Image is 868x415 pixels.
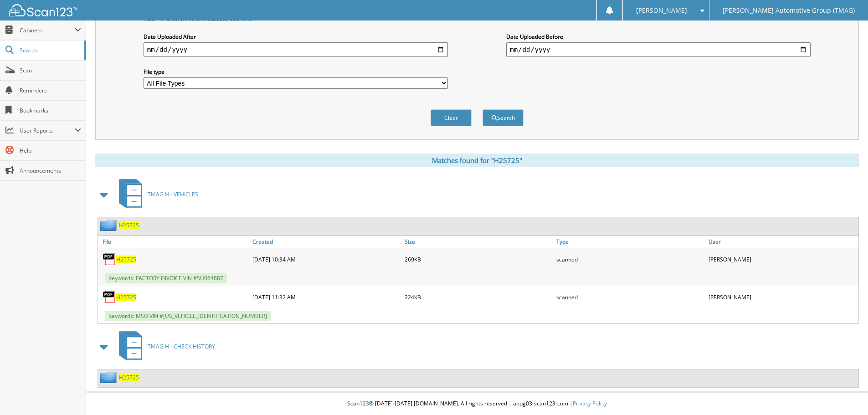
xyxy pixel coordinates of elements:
[20,46,80,54] span: Search
[86,393,868,415] div: © [DATE]-[DATE] [DOMAIN_NAME]. All rights reserved | appg03-scan123-com |
[148,343,215,350] span: TMAG H - CHECK HISTORY
[554,288,706,306] div: scanned
[402,288,555,306] div: 224KB
[554,250,706,268] div: scanned
[20,167,81,174] span: Announcements
[20,147,81,154] span: Help
[573,400,607,407] a: Privacy Policy
[20,67,81,74] span: Scan
[119,221,139,229] a: H25725
[100,372,119,383] img: folder2.png
[103,290,116,304] img: PDF.png
[506,42,811,57] input: end
[402,236,555,248] a: Size
[636,8,687,13] span: [PERSON_NAME]
[100,220,119,231] img: folder2.png
[20,127,75,134] span: User Reports
[20,107,81,114] span: Bookmarks
[431,109,472,126] button: Clear
[347,400,369,407] span: Scan123
[706,236,858,248] a: User
[250,288,402,306] div: [DATE] 11:32 AM
[113,176,198,212] a: TMAG H - VEHICLES
[116,293,136,301] a: H25725
[119,374,139,381] a: H25725
[105,311,271,321] span: Keywords: MSO VIN #[US_VEHICLE_IDENTIFICATION_NUMBER]
[103,252,116,266] img: PDF.png
[113,328,215,364] a: TMAG H - CHECK HISTORY
[105,273,227,283] span: Keywords: FACTORY INVOICE VIN #SU064887
[20,87,81,94] span: Reminders
[822,371,868,415] iframe: Chat Widget
[250,250,402,268] div: [DATE] 10:34 AM
[506,33,811,41] label: Date Uploaded Before
[95,154,859,167] div: Matches found for "H25725"
[20,26,75,34] span: Cabinets
[706,288,858,306] div: [PERSON_NAME]
[402,250,555,268] div: 269KB
[554,236,706,248] a: Type
[148,190,198,198] span: TMAG H - VEHICLES
[250,236,402,248] a: Created
[9,4,77,16] img: scan123-logo-white.svg
[144,42,448,57] input: start
[144,33,448,41] label: Date Uploaded After
[723,8,855,13] span: [PERSON_NAME] Automotive Group (TMAG)
[144,68,448,76] label: File type
[483,109,524,126] button: Search
[98,236,250,248] a: File
[706,250,858,268] div: [PERSON_NAME]
[116,256,136,263] a: H25725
